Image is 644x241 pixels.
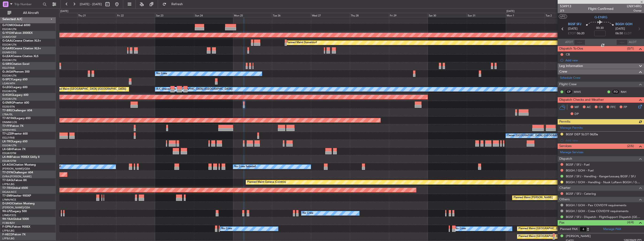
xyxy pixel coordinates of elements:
[559,97,604,103] span: Dispatch Checks and Weather
[2,214,16,217] a: LFMD/CEQ
[286,39,317,46] div: Planned Maint Dusseldorf
[627,46,634,51] span: (0/1)
[575,112,579,117] span: DP
[2,39,41,42] a: G-GAALCessna Citation XLS+
[560,76,580,80] a: Schedule Crew
[514,194,553,201] div: Planned Maint [PERSON_NAME]
[559,82,577,87] span: Flight Crew
[506,13,545,17] div: Mon 1
[2,194,11,197] span: T7-EMI
[559,220,564,225] span: Pax
[272,13,311,17] div: Tue 26
[2,82,15,85] a: LGAV/ATH
[560,9,571,13] span: 2/3
[2,125,11,128] span: T7-FFI
[575,105,579,110] span: MF
[2,148,26,151] a: LX-GBHFalcon 7X
[2,136,15,140] a: EGLF/FAB
[467,13,506,17] div: Sun 31
[627,4,642,9] span: LNX14RG
[2,225,30,228] a: F-GPNJFalcon 900EX
[2,101,13,104] span: G-ENRG
[2,221,15,225] a: FCBB/BZV
[545,13,584,17] div: Tue 2
[2,43,16,47] a: EGGW/LTN
[2,86,27,89] a: G-LEGCLegacy 600
[2,101,29,104] a: G-ENRGPraetor 600
[612,89,620,94] div: FO
[566,174,636,178] a: BGSF / SFJ - Handling - Kangerlussuaq BGSF / SFJ
[2,78,27,81] a: G-SPCYLegacy 650
[566,209,629,213] a: BGGH / GOH - Crew COVID19 requirements
[565,58,642,62] div: Add new
[303,210,313,217] div: No Crew
[2,128,16,132] a: VHHH/HKG
[559,156,572,162] span: Dispatch
[2,156,11,159] span: LX-INB
[2,58,16,62] a: EGGW/LTN
[77,13,116,17] div: Thu 21
[2,210,12,213] span: 9H-LPZ
[615,31,623,36] span: 06:50
[155,13,194,17] div: Sat 23
[221,225,232,232] div: No Crew
[2,27,16,31] a: EGGW/LTN
[568,22,581,27] span: BGSF SFJ
[2,89,16,93] a: EGGW/LTN
[559,14,567,19] button: UTC
[2,109,32,112] a: T7-BREChallenger 604
[2,117,31,120] a: T7-N1960Legacy 650
[518,233,592,240] div: Planned Maint [GEOGRAPHIC_DATA] ([GEOGRAPHIC_DATA])
[2,190,17,194] a: DGAA/ACC
[629,40,636,45] span: ALDT
[627,220,634,225] span: (4/4)
[2,66,15,70] a: EGLF/FAB
[160,0,188,8] button: Refresh
[233,13,272,17] div: Mon 25
[559,46,583,51] span: Dispatch To-Dos
[627,144,634,148] span: (2/6)
[615,27,625,31] span: [DATE]
[566,234,591,239] div: [PERSON_NAME]
[156,86,233,93] div: A/C Unavailable [GEOGRAPHIC_DATA] ([GEOGRAPHIC_DATA])
[2,183,15,186] a: LFPB/LBG
[2,171,33,174] a: T7-DYNChallenger 604
[566,215,642,219] a: BGSF / SFJ - Dispatch - FlightSupport Dispatch [GEOGRAPHIC_DATA]
[2,24,14,27] span: G-FOMO
[566,52,570,56] div: CB
[12,11,50,15] span: All Aircraft
[599,105,603,110] span: CR
[14,1,41,8] input: Trip Number
[2,218,29,221] a: 9H-YAAGlobal 5000
[577,31,584,36] span: 06:20
[627,9,642,13] span: Owner
[2,187,12,190] span: T7-TRX
[60,9,68,13] div: [DATE]
[2,163,13,166] span: LX-AOA
[2,144,16,147] a: EGGW/LTN
[2,202,12,205] span: D-IJHO
[565,40,573,45] span: ATOT
[2,132,12,135] span: T7-LZZI
[559,69,567,74] span: Crew
[566,163,590,167] a: BGSF / SFJ - Fuel
[568,31,576,36] span: ETOT
[2,210,27,213] a: 9H-LPZLegacy 500
[247,179,286,186] div: Planned Maint Geneva (Cointrin)
[2,51,16,54] a: EGNR/CEG
[455,225,466,232] div: No Crew
[624,105,627,110] span: FP
[2,218,13,221] span: 9H-YAA
[574,90,584,94] a: MWS
[2,140,12,143] span: LX-TRO
[2,32,33,35] a: G-YFOXFalcon 2000EX
[2,156,39,159] a: LX-INBFalcon 900EX EASy II
[2,233,26,236] a: F-HECDFalcon 7X
[80,2,102,6] span: [DATE] - [DATE]
[2,74,16,78] a: EGGW/LTN
[2,113,13,116] a: LTBA/ISL
[603,227,621,232] a: Manage PAX
[594,15,607,20] span: G-ENRG
[2,63,29,66] a: G-SIRSCitation Excel
[624,31,632,36] span: ELDT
